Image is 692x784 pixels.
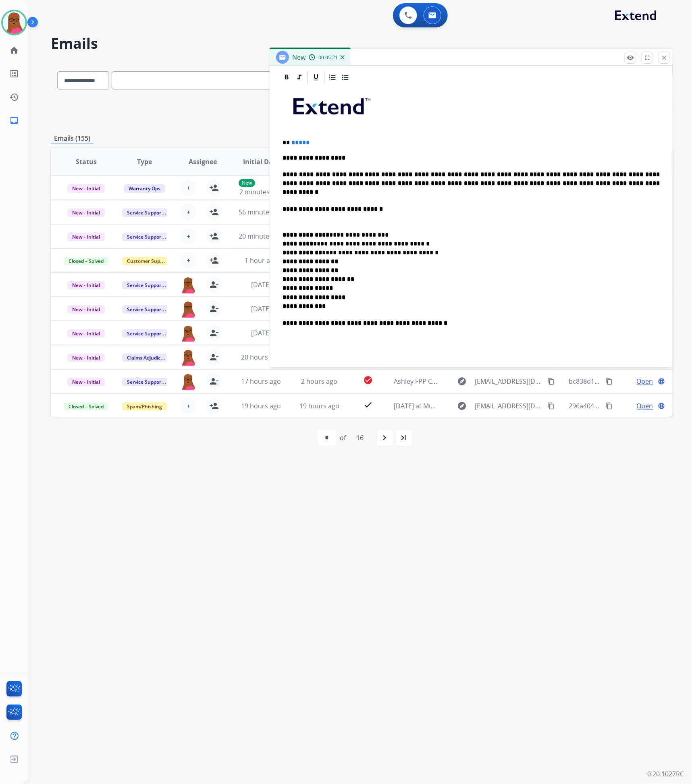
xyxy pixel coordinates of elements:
span: [EMAIL_ADDRESS][DOMAIN_NAME] [475,401,542,411]
span: 19 hours ago [299,401,339,410]
span: 56 minutes ago [239,208,285,216]
span: + [187,183,190,193]
span: [DATE] [251,280,271,289]
span: Closed – Solved [64,402,108,411]
span: New - Initial [67,208,105,217]
mat-icon: content_copy [547,378,555,385]
span: + [187,401,190,411]
span: 2 hours ago [301,377,337,386]
button: + [180,204,196,220]
span: + [187,231,190,241]
span: Initial Date [243,157,279,166]
mat-icon: last_page [399,433,409,443]
img: agent-avatar [180,277,196,293]
mat-icon: person_remove [209,376,219,386]
mat-icon: person_add [209,256,219,265]
span: New - Initial [67,281,105,289]
button: + [180,180,196,196]
mat-icon: person_add [209,401,219,411]
mat-icon: content_copy [605,402,613,410]
p: New [239,179,255,187]
mat-icon: navigate_next [380,433,390,443]
div: Ordered List [326,71,339,83]
span: [DATE] [251,304,271,313]
span: Customer Support [122,257,175,265]
mat-icon: person_remove [209,328,219,338]
div: 16 [350,430,370,446]
span: Open [637,401,653,411]
mat-icon: fullscreen [644,54,651,61]
span: Warranty Ops [124,184,165,193]
mat-icon: explore [457,376,467,386]
span: New - Initial [67,305,105,314]
mat-icon: person_remove [209,352,219,362]
span: New - Initial [67,378,105,386]
mat-icon: language [658,378,665,385]
div: Bold [281,71,293,83]
span: Claims Adjudication [122,354,177,362]
mat-icon: person_add [209,183,219,193]
mat-icon: language [658,402,665,410]
span: Service Support [122,305,168,314]
mat-icon: remove_red_eye [627,54,634,61]
span: Service Support [122,378,168,386]
span: [EMAIL_ADDRESS][DOMAIN_NAME] [475,376,542,386]
span: 19 hours ago [241,401,281,410]
div: Italic [293,71,305,83]
span: Service Support [122,208,168,217]
span: 1 hour ago [245,256,278,265]
h2: Emails [51,35,673,52]
span: Status [76,157,97,166]
div: Underline [310,71,322,83]
span: Service Support [122,329,168,338]
span: Closed – Solved [64,257,108,265]
span: Type [137,157,152,166]
span: Service Support [122,281,168,289]
button: + [180,228,196,244]
mat-icon: home [9,46,19,55]
img: avatar [3,11,25,34]
p: 0.20.1027RC [647,769,684,779]
mat-icon: list_alt [9,69,19,79]
mat-icon: person_add [209,231,219,241]
span: 17 hours ago [241,377,281,386]
span: + [187,207,190,217]
img: agent-avatar [180,301,196,318]
mat-icon: history [9,92,19,102]
span: New [292,53,305,62]
span: 296a4041-4e0d-4a0b-9f0a-93b03fb58321 [569,401,692,410]
img: agent-avatar [180,373,196,390]
span: [DATE] at Midnight: Poof! Bonus Bedding Gone [394,401,535,410]
mat-icon: explore [457,401,467,411]
mat-icon: person_remove [209,304,219,314]
span: New - Initial [67,354,105,362]
span: 2 minutes ago [239,187,283,196]
button: + [180,252,196,268]
mat-icon: person_add [209,207,219,217]
span: New - Initial [67,233,105,241]
img: agent-avatar [180,325,196,342]
span: Assignee [189,157,217,166]
mat-icon: content_copy [605,378,613,385]
div: Bullet List [339,71,351,83]
span: [DATE] [251,329,271,337]
span: + [187,256,190,265]
div: of [340,433,346,443]
mat-icon: inbox [9,116,19,125]
span: Ashley FPP Customer Care [ thread::3xhJmaGnAtW3Gas6M406kjk:: ] [394,377,597,386]
mat-icon: content_copy [547,402,555,410]
button: + [180,398,196,414]
mat-icon: check [363,400,373,410]
span: Open [637,376,653,386]
mat-icon: check_circle [363,375,373,385]
span: 00:05:21 [318,54,338,61]
p: Emails (155) [51,133,94,143]
span: New - Initial [67,329,105,338]
span: bc838d1a-a04e-4f8f-b73f-e29d647dcde5 [569,377,690,386]
span: Spam/Phishing [122,402,167,411]
mat-icon: person_remove [209,280,219,289]
span: New - Initial [67,184,105,193]
span: 20 hours ago [241,353,281,362]
mat-icon: close [661,54,668,61]
span: 20 minutes ago [239,232,285,241]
